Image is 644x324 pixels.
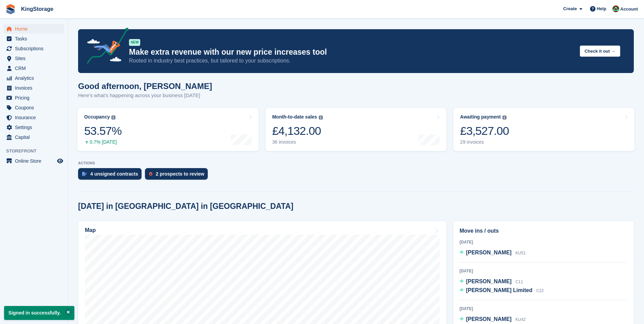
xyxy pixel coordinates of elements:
[3,54,64,63] a: menu
[272,124,323,138] div: £4,132.00
[460,268,627,274] div: [DATE]
[15,123,56,132] span: Settings
[15,132,56,142] span: Capital
[129,39,140,46] div: NEW
[15,73,56,83] span: Analytics
[460,114,501,120] div: Awaiting payment
[156,171,204,177] div: 2 prospects to review
[3,113,64,122] a: menu
[3,103,64,112] a: menu
[460,315,526,324] a: [PERSON_NAME] KU42
[15,24,56,34] span: Home
[15,64,56,73] span: CRM
[3,64,64,73] a: menu
[78,168,145,183] a: 4 unsigned contracts
[460,139,509,145] div: 29 invoices
[56,157,64,165] a: Preview store
[460,239,627,245] div: [DATE]
[84,124,122,138] div: 53.57%
[3,44,64,53] a: menu
[78,202,293,211] h2: [DATE] in [GEOGRAPHIC_DATA] in [GEOGRAPHIC_DATA]
[15,103,56,112] span: Coupons
[15,34,56,43] span: Tasks
[15,44,56,53] span: Subscriptions
[502,115,507,120] img: icon-info-grey-7440780725fd019a000dd9b08b2336e03edf1995a4989e88bcd33f0948082b44.svg
[15,83,56,93] span: Invoices
[84,114,110,120] div: Occupancy
[460,249,526,257] a: [PERSON_NAME] KU51
[460,286,544,295] a: [PERSON_NAME] Limited C22
[78,82,212,91] h1: Good afternoon, [PERSON_NAME]
[145,168,211,183] a: 2 prospects to review
[597,5,606,12] span: Help
[78,161,634,165] p: ACTIONS
[6,148,68,155] span: Storefront
[460,124,509,138] div: £3,527.00
[18,3,56,15] a: KingStorage
[82,172,87,176] img: contract_signature_icon-13c848040528278c33f63329250d36e43548de30e8caae1d1a13099fd9432cc5.svg
[460,306,627,312] div: [DATE]
[466,316,512,322] span: [PERSON_NAME]
[78,92,212,100] p: Here's what's happening across your business [DATE]
[460,227,627,235] h2: Move ins / outs
[3,83,64,93] a: menu
[466,287,533,293] span: [PERSON_NAME] Limited
[515,280,523,284] span: C11
[515,317,526,322] span: KU42
[3,93,64,103] a: menu
[15,156,56,166] span: Online Store
[466,250,512,255] span: [PERSON_NAME]
[90,171,138,177] div: 4 unsigned contracts
[319,115,323,120] img: icon-info-grey-7440780725fd019a000dd9b08b2336e03edf1995a4989e88bcd33f0948082b44.svg
[81,28,129,66] img: price-adjustments-announcement-icon-8257ccfd72463d97f412b2fc003d46551f7dbcb40ab6d574587a9cd5c0d94...
[129,47,574,57] p: Make extra revenue with our new price increases tool
[536,288,544,293] span: C22
[77,108,259,151] a: Occupancy 53.57% 0.7% [DATE]
[15,113,56,122] span: Insurance
[3,132,64,142] a: menu
[460,277,523,286] a: [PERSON_NAME] C11
[3,34,64,43] a: menu
[563,5,577,12] span: Create
[272,139,323,145] div: 36 invoices
[620,6,638,13] span: Account
[3,123,64,132] a: menu
[3,73,64,83] a: menu
[612,5,619,12] img: John King
[453,108,634,151] a: Awaiting payment £3,527.00 29 invoices
[3,156,64,166] a: menu
[129,57,574,65] p: Rooted in industry best practices, but tailored to your subscriptions.
[515,251,526,255] span: KU51
[265,108,447,151] a: Month-to-date sales £4,132.00 36 invoices
[4,306,74,320] p: Signed in successfully.
[580,46,620,57] button: Check it out →
[3,24,64,34] a: menu
[5,4,16,14] img: stora-icon-8386f47178a22dfd0bd8f6a31ec36ba5ce8667c1dd55bd0f319d3a0aa187defe.svg
[466,278,512,284] span: [PERSON_NAME]
[111,115,115,120] img: icon-info-grey-7440780725fd019a000dd9b08b2336e03edf1995a4989e88bcd33f0948082b44.svg
[85,227,96,233] h2: Map
[272,114,317,120] div: Month-to-date sales
[149,172,152,176] img: prospect-51fa495bee0391a8d652442698ab0144808aea92771e9ea1ae160a38d050c398.svg
[15,93,56,103] span: Pricing
[15,54,56,63] span: Sites
[84,139,122,145] div: 0.7% [DATE]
